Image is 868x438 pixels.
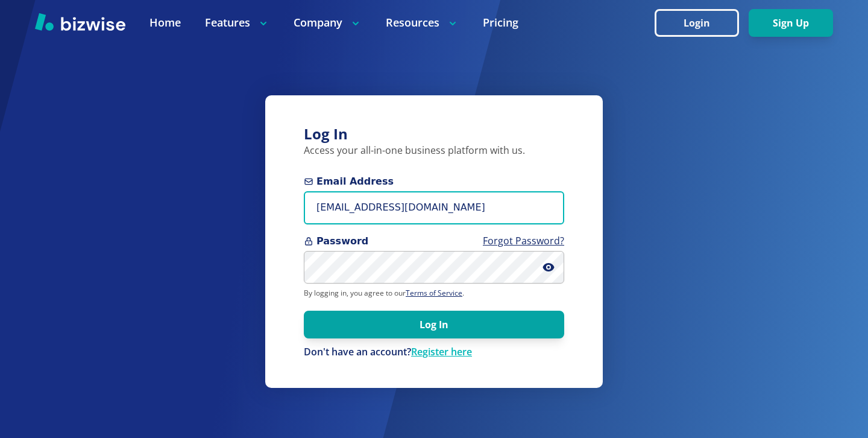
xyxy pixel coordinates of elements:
[386,15,459,30] p: Resources
[304,174,564,189] span: Email Address
[304,144,564,157] p: Access your all-in-one business platform with us.
[304,191,564,224] input: you@example.com
[749,9,833,37] button: Sign Up
[655,9,739,37] button: Login
[304,346,564,359] div: Don't have an account?Register here
[406,288,462,298] a: Terms of Service
[304,288,564,298] p: By logging in, you agree to our .
[294,15,362,30] p: Company
[483,15,518,30] a: Pricing
[304,234,564,249] span: Password
[205,15,269,30] p: Features
[411,345,472,358] a: Register here
[655,17,749,29] a: Login
[304,124,564,144] h3: Log In
[749,17,833,29] a: Sign Up
[149,15,181,30] a: Home
[483,234,564,247] a: Forgot Password?
[304,311,564,338] button: Log In
[35,13,125,31] img: Bizwise Logo
[304,346,564,359] p: Don't have an account?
